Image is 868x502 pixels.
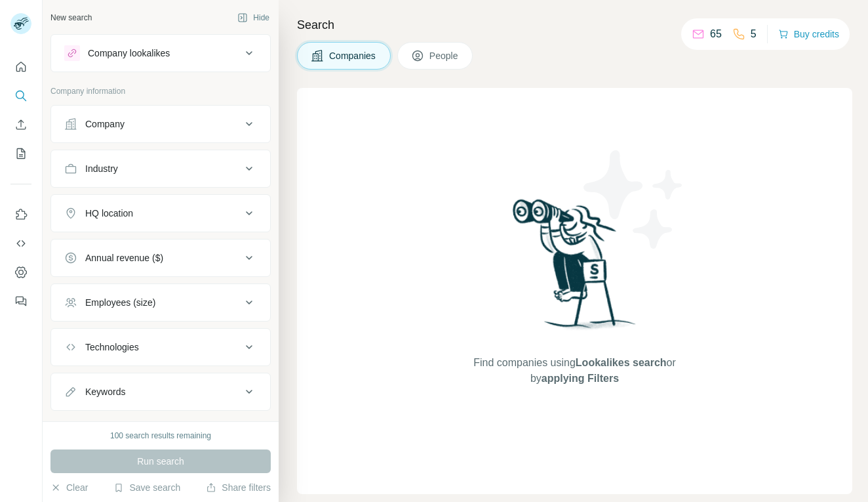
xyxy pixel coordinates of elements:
[50,85,271,97] p: Company information
[10,289,31,313] button: Feedback
[51,37,270,69] button: Company lookalikes
[10,232,31,255] button: Use Surfe API
[51,242,270,274] button: Annual revenue ($)
[10,261,31,284] button: Dashboard
[85,251,163,264] div: Annual revenue ($)
[51,108,270,140] button: Company
[85,162,118,175] div: Industry
[329,49,377,62] span: Companies
[50,481,88,494] button: Clear
[206,481,271,494] button: Share filters
[113,481,180,494] button: Save search
[50,12,92,24] div: New search
[10,84,31,108] button: Search
[469,355,679,387] span: Find companies using or by
[751,26,757,42] p: 5
[85,117,125,131] div: Company
[85,296,155,309] div: Employees (size)
[51,287,270,318] button: Employees (size)
[51,376,270,408] button: Keywords
[542,373,619,384] span: applying Filters
[10,142,31,165] button: My lists
[429,49,460,62] span: People
[297,16,852,34] h4: Search
[228,8,279,28] button: Hide
[10,203,31,226] button: Use Surfe on LinkedIn
[51,198,270,229] button: HQ location
[507,196,643,342] img: Surfe Illustration - Woman searching with binoculars
[85,207,133,220] div: HQ location
[51,153,270,184] button: Industry
[710,26,722,42] p: 65
[778,25,839,43] button: Buy credits
[85,341,139,354] div: Technologies
[10,55,31,79] button: Quick start
[51,331,270,363] button: Technologies
[110,430,211,442] div: 100 search results remaining
[576,357,667,368] span: Lookalikes search
[10,113,31,136] button: Enrich CSV
[575,140,693,259] img: Surfe Illustration - Stars
[85,385,125,398] div: Keywords
[88,47,170,60] div: Company lookalikes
